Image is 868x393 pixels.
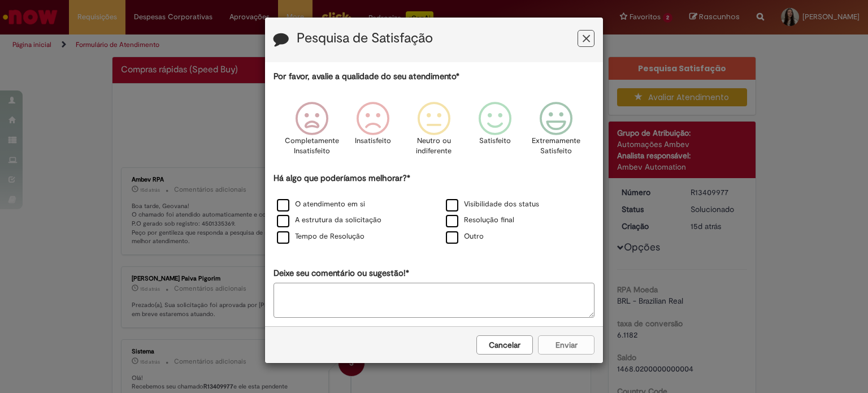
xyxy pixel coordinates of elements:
label: A estrutura da solicitação [277,215,381,226]
label: Outro [446,231,484,242]
label: O atendimento em si [277,199,365,210]
label: Resolução final [446,215,514,226]
div: Satisfeito [466,93,524,171]
div: Neutro ou indiferente [405,93,463,171]
p: Extremamente Satisfeito [532,136,580,157]
button: Cancelar [476,335,533,355]
label: Visibilidade dos status [446,199,539,210]
label: Deixe seu comentário ou sugestão!* [274,267,409,279]
p: Insatisfeito [355,136,391,146]
div: Completamente Insatisfeito [283,93,340,171]
div: Há algo que poderíamos melhorar?* [274,172,594,245]
label: Tempo de Resolução [277,231,364,242]
p: Completamente Insatisfeito [285,136,339,157]
p: Neutro ou indiferente [414,136,454,157]
p: Satisfeito [479,136,511,146]
label: Pesquisa de Satisfação [297,31,433,46]
div: Insatisfeito [344,93,402,171]
div: Extremamente Satisfeito [527,93,585,171]
label: Por favor, avalie a qualidade do seu atendimento* [274,71,459,83]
